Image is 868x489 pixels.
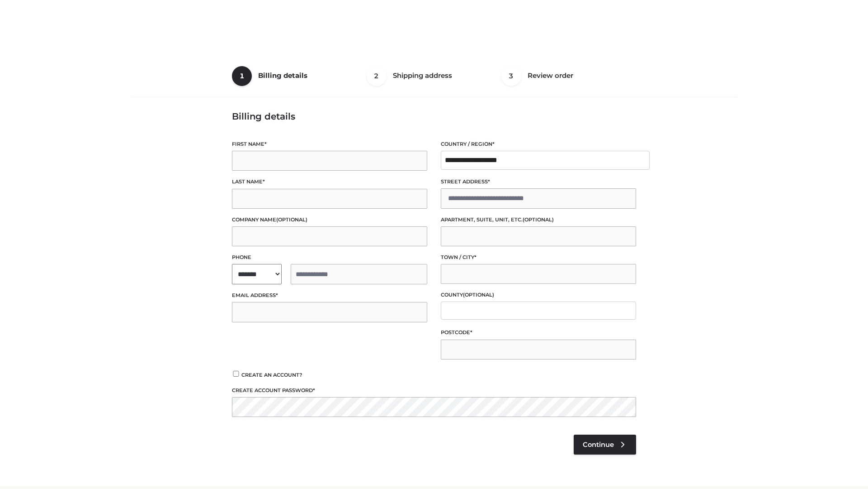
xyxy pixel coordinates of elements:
label: First name [232,140,427,149]
label: Last name [232,177,427,186]
span: Continue [583,441,614,449]
span: (optional) [523,216,554,223]
span: 1 [232,66,252,86]
label: Create account password [232,386,636,395]
h3: Billing details [232,111,636,122]
label: Company name [232,216,427,224]
label: County [441,291,636,299]
label: Email address [232,291,427,300]
label: Country / Region [441,140,636,149]
a: Continue [574,435,636,455]
span: (optional) [463,292,494,298]
span: 2 [367,66,387,86]
span: Shipping address [393,71,452,80]
label: Town / City [441,253,636,262]
label: Postcode [441,328,636,337]
label: Phone [232,253,427,262]
span: 3 [501,66,521,86]
label: Apartment, suite, unit, etc. [441,216,636,224]
span: Billing details [258,71,307,80]
span: Review order [528,71,573,80]
label: Street address [441,177,636,186]
span: (optional) [276,216,307,223]
span: Create an account? [241,372,302,378]
input: Create an account? [232,371,240,377]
